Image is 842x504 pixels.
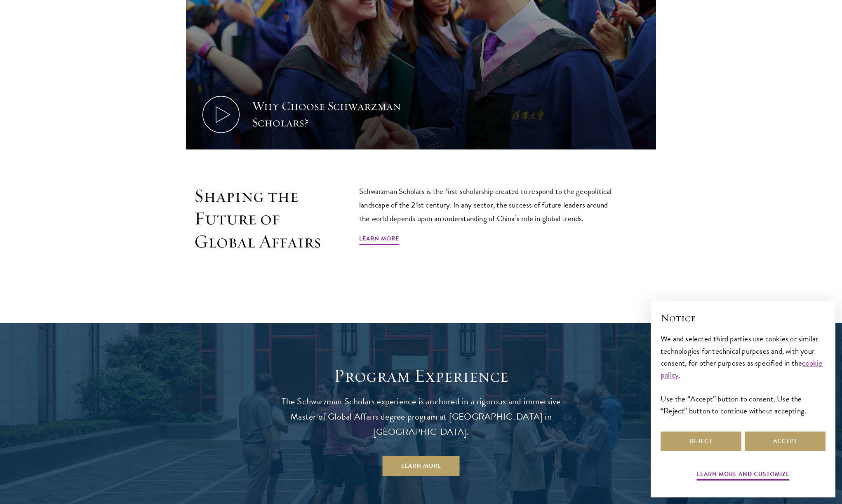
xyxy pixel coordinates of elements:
p: Schwarzman Scholars is the first scholarship created to respond to the geopolitical landscape of ... [359,184,619,225]
a: cookie policy [661,357,823,381]
p: The Schwarzman Scholars experience is anchored in a rigorous and immersive Master of Global Affai... [273,394,569,440]
a: Learn More [359,233,399,246]
button: Accept [745,432,826,451]
h2: Notice [661,311,826,325]
h1: Program Experience [273,364,569,387]
button: Learn more and customize [697,469,790,482]
div: We and selected third parties use cookies or similar technologies for technical purposes and, wit... [661,333,826,416]
a: Learn More [383,456,460,476]
div: Why Choose Schwarzman Scholars? [252,98,405,131]
button: Reject [661,432,741,451]
h2: Shaping the Future of Global Affairs [194,184,322,253]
